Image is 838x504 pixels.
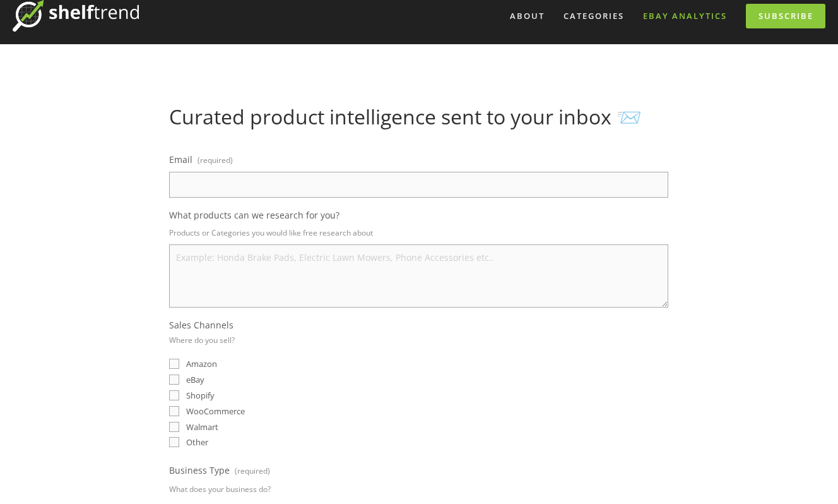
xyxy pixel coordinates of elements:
[169,406,179,416] input: WooCommerce
[169,319,233,331] span: Sales Channels
[169,422,179,432] input: Walmart
[186,390,215,401] span: Shopify
[169,437,179,447] input: Other
[186,358,217,369] span: Amazon
[186,374,204,385] span: eBay
[169,390,179,400] input: Shopify
[186,421,218,433] span: Walmart
[169,464,230,476] span: Business Type
[235,462,270,480] span: (required)
[169,209,339,221] span: What products can we research for you?
[169,224,668,242] p: Products or Categories you would like free research about
[169,153,192,165] span: Email
[169,375,179,385] input: eBay
[186,405,245,417] span: WooCommerce
[555,6,632,27] div: Categories
[502,6,553,27] a: About
[635,6,735,27] a: eBay Analytics
[198,151,233,169] span: (required)
[186,436,208,448] span: Other
[746,4,825,28] a: Subscribe
[169,331,235,349] p: Where do you sell?
[169,359,179,369] input: Amazon
[169,480,271,498] p: What does your business do?
[169,105,668,129] h1: Curated product intelligence sent to your inbox 📨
